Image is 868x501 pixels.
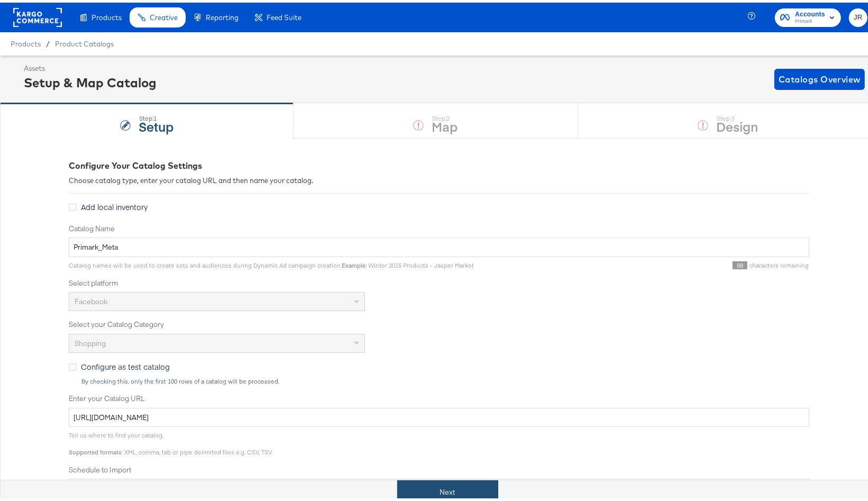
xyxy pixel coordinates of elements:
span: Tell us where to find your catalog. : XML, comma, tab or pipe delimited files e.g. CSV, TSV. [69,429,272,453]
button: JR [849,6,867,24]
span: Configure as test catalog [81,359,170,369]
input: Enter Catalog URL, e.g. http://www.example.com/products.xml [69,405,809,425]
span: Products [11,37,41,45]
div: characters remaining [474,259,809,267]
div: By checking this, only the first 100 rows of a catalog will be processed. [81,375,809,382]
span: Catalogs Overview [779,69,861,84]
span: Feed Suite [267,11,301,19]
button: AccountsPrimark [775,6,841,24]
input: Name your catalog e.g. My Dynamic Product Catalog [69,235,809,254]
span: Add local inventory [81,199,148,209]
span: Reporting [206,11,239,19]
div: Configure Your Catalog Settings [69,157,809,169]
label: Schedule to Import [69,462,809,472]
button: Catalogs Overview [774,66,865,87]
strong: Example [342,259,366,267]
span: Shopping [75,336,106,345]
span: Catalog names will be used to create sets and audiences during Dynamic Ad campaign creation. : Wi... [69,259,474,267]
span: Products [92,11,122,19]
label: Enter your Catalog URL [69,391,809,401]
label: Catalog Name [69,221,809,231]
div: Setup & Map Catalog [24,71,157,89]
strong: Supported formats [69,445,122,453]
span: Accounts [795,6,825,17]
span: / [41,37,55,45]
div: Step: 1 [139,112,173,120]
div: Choose catalog type, enter your catalog URL and then name your catalog. [69,173,809,183]
div: Assets [24,61,157,71]
span: JR [853,9,863,21]
strong: Setup [139,115,173,132]
label: Select your Catalog Category [69,317,809,327]
span: 88 [733,259,747,267]
span: Creative [150,11,178,19]
span: Facebook [75,294,107,304]
label: Select platform [69,276,809,286]
a: Product Catalogs [55,37,114,45]
span: Primark [795,15,825,23]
